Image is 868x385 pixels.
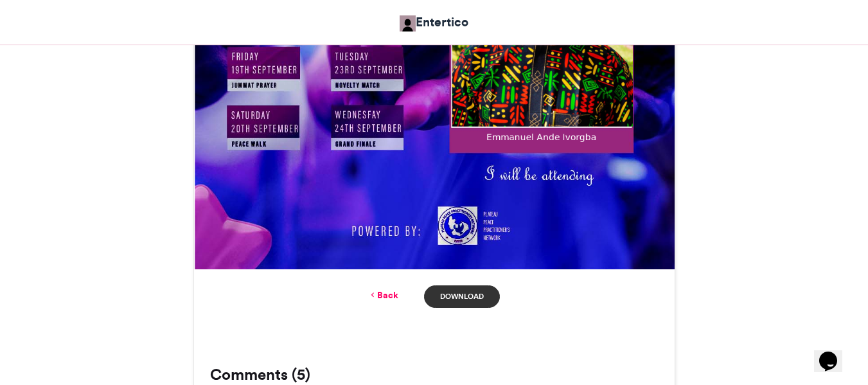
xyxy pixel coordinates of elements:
[400,15,416,31] img: Victor Kareem
[210,367,659,382] h3: Comments (5)
[424,285,499,308] a: Download
[400,13,468,31] a: Entertico
[368,289,398,302] a: Back
[814,334,855,372] iframe: chat widget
